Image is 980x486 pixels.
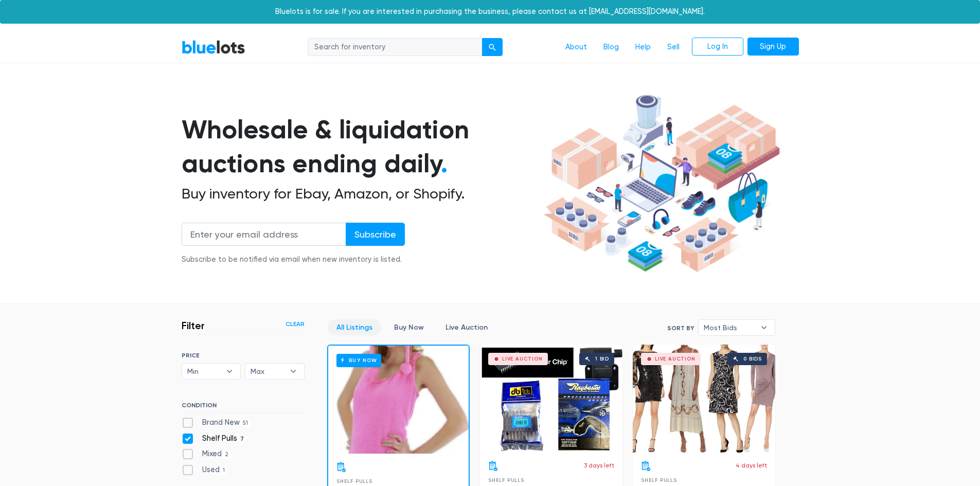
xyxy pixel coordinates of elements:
[251,364,284,379] span: Max
[437,319,496,335] a: Live Auction
[182,402,305,413] h6: CONDITION
[441,148,448,179] span: .
[736,461,767,470] p: 4 days left
[659,38,688,57] a: Sell
[336,354,381,367] h6: Buy Now
[286,319,305,329] a: Clear
[282,364,304,379] b: ▾
[182,223,346,246] input: Enter your email address
[219,364,240,379] b: ▾
[641,477,677,483] span: Shelf Pulls
[655,356,696,362] div: Live Auction
[743,356,762,362] div: 0 bids
[182,448,232,460] label: Mixed
[753,320,775,335] b: ▾
[308,38,483,57] input: Search for inventory
[480,345,622,453] a: Live Auction 1 bid
[182,40,245,55] a: BlueLots
[540,90,783,277] img: hero-ee84e7d0318cb26816c560f6b4441b76977f77a177738b4e94f68c95b2b83dbb.png
[328,319,381,335] a: All Listings
[584,461,614,470] p: 3 days left
[346,223,405,246] input: Subscribe
[627,38,659,57] a: Help
[182,417,252,428] label: Brand New
[502,356,543,362] div: Live Auction
[187,364,221,379] span: Min
[182,352,305,359] h6: PRICE
[182,113,540,181] h1: Wholesale & liquidation auctions ending daily
[692,38,743,56] a: Log In
[182,319,205,332] h3: Filter
[704,320,755,335] span: Most Bids
[595,38,627,57] a: Blog
[385,319,433,335] a: Buy Now
[220,466,228,475] span: 1
[328,346,469,454] a: Buy Now
[240,419,252,427] span: 51
[182,254,405,265] div: Subscribe to be notified via email when new inventory is listed.
[633,345,775,453] a: Live Auction 0 bids
[182,464,228,476] label: Used
[747,38,799,56] a: Sign Up
[222,451,232,459] span: 2
[667,323,694,333] label: Sort By
[595,356,609,362] div: 1 bid
[336,478,372,484] span: Shelf Pulls
[182,185,540,203] h2: Buy inventory for Ebay, Amazon, or Shopify.
[557,38,595,57] a: About
[182,433,247,444] label: Shelf Pulls
[237,435,247,443] span: 7
[488,477,524,483] span: Shelf Pulls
